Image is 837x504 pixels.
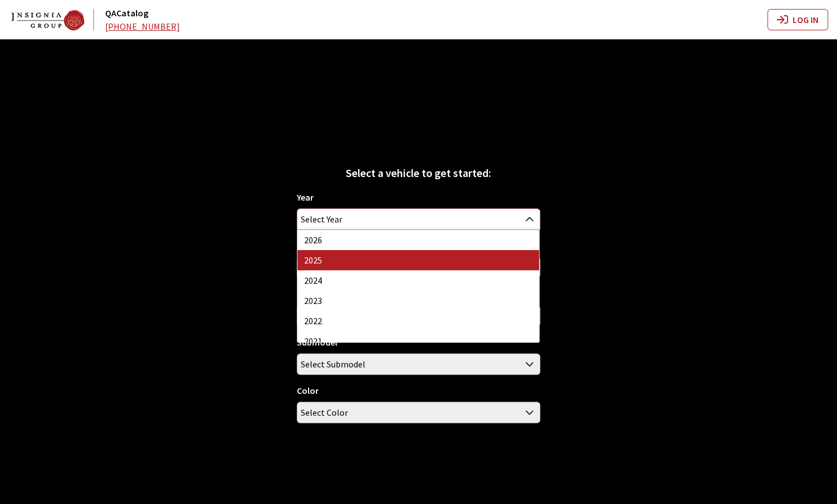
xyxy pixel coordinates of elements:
[11,9,103,30] a: QACatalog logo
[297,331,539,351] li: 2021
[297,190,314,204] label: Year
[301,209,342,229] span: Select Year
[297,230,539,250] li: 2026
[297,270,539,290] li: 2024
[11,10,84,30] img: Dashboard
[105,21,180,32] a: [PHONE_NUMBER]
[297,208,540,230] span: Select Year
[297,209,539,229] span: Select Year
[297,353,540,375] span: Select Submodel
[767,9,828,30] button: Log In
[297,384,319,397] label: Color
[297,354,539,374] span: Select Submodel
[297,165,540,181] div: Select a vehicle to get started:
[297,311,539,331] li: 2022
[297,402,539,423] span: Select Color
[105,7,148,19] a: QACatalog
[297,250,539,270] li: 2025
[297,402,540,423] span: Select Color
[297,290,539,311] li: 2023
[301,354,365,374] span: Select Submodel
[301,402,348,423] span: Select Color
